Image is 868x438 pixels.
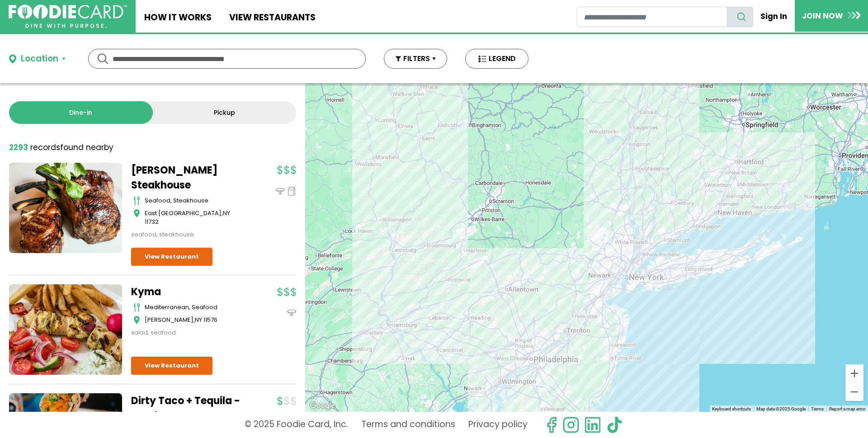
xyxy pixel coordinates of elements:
[287,187,296,196] img: pickup_icon.svg
[133,316,140,325] img: map_icon.svg
[384,49,447,69] button: FILTERS
[153,101,297,124] a: Pickup
[811,406,824,411] a: Terms
[9,52,66,66] button: Location
[287,308,296,317] img: dinein_icon.svg
[131,230,244,239] div: seafood, steakhouse
[829,406,865,411] a: Report a map error
[712,406,751,412] button: Keyboard shortcuts
[133,196,140,205] img: cutlery_icon.svg
[307,400,337,412] a: Open this area in Google Maps (opens a new window)
[753,6,795,26] a: Sign In
[145,209,222,217] span: East [GEOGRAPHIC_DATA]
[21,52,58,66] div: Location
[307,400,337,412] img: Google
[245,416,348,433] p: © 2025 Foodie Card, Inc.
[465,49,528,69] button: LEGEND
[145,196,244,205] div: seafood, steakhouse
[727,7,753,27] button: search
[584,416,601,433] img: linkedin.svg
[845,383,863,401] button: Zoom out
[145,316,193,324] span: [PERSON_NAME]
[133,209,140,218] img: map_icon.svg
[276,187,285,196] img: dinein_icon.svg
[606,416,623,433] img: tiktok.svg
[30,142,60,153] span: records
[131,393,244,423] a: Dirty Taco + Tequila - Patchogue
[9,101,153,124] a: Dine-in
[195,316,202,324] span: NY
[131,163,244,193] a: [PERSON_NAME] Steakhouse
[9,142,113,154] div: found nearby
[543,416,560,433] svg: check us out on facebook
[9,5,127,28] img: FoodieCard; Eat, Drink, Save, Donate
[361,416,455,433] a: Terms and conditions
[145,303,244,312] div: mediterranean, seafood
[131,357,212,375] a: View Restaurant
[131,284,244,299] a: Kyma
[9,142,28,153] strong: 2293
[131,248,212,266] a: View Restaurant
[845,364,863,382] button: Zoom in
[577,7,727,27] input: restaurant search
[145,209,244,226] div: ,
[133,303,140,312] img: cutlery_icon.svg
[203,316,217,324] span: 11576
[145,316,244,325] div: ,
[223,209,230,217] span: NY
[468,416,528,433] a: Privacy policy
[145,217,159,226] span: 11732
[131,328,244,337] div: salad, seafood
[756,406,806,411] span: Map data ©2025 Google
